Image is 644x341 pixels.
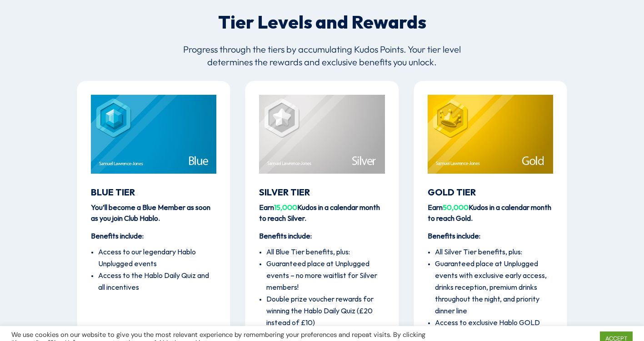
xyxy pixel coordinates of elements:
span: 15,000 [274,204,297,212]
strong: You’ll become a Blue Member as soon as you join Club Hablo. [91,204,210,223]
li: All Silver Tier benefits, plus: [435,247,553,258]
strong: Earn Kudos in a calendar month to reach Silver. [259,204,380,223]
li: Access to the Hablo Daily Quiz and all incentives [98,270,216,294]
li: Guaranteed place at Unplugged events – no more waitlist for Silver members! [266,258,384,294]
span: Blue Tier [91,188,135,198]
div: Progress through the tiers by accumulating Kudos Points. Your tier level determines the rewards a... [175,43,470,68]
li: All Blue Tier benefits, plus: [266,247,384,258]
li: Access to our legendary Hablo Unplugged events [98,247,216,270]
li: Guaranteed place at Unplugged events with exclusive early access, drinks reception, premium drink... [435,258,553,317]
span: Gold Tier [428,188,476,198]
span: Silver Tier [259,188,310,198]
li: Double prize voucher rewards for winning the Hablo Daily Quiz (£20 instead of £10) [266,294,384,329]
strong: Benefits include: [259,233,312,240]
li: Access to exclusive Hablo GOLD Reward FAM trips [435,317,553,341]
strong: Benefits include: [428,233,480,240]
span: 50,000 [443,204,469,212]
strong: Benefits include: [91,233,144,240]
div: Tier Levels and Rewards [200,12,444,34]
strong: Earn Kudos in a calendar month to reach Gold. [428,204,551,223]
